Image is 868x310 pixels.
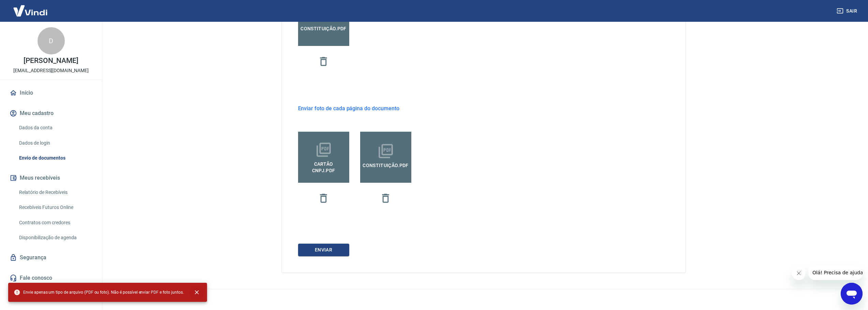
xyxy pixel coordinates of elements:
[8,85,94,100] a: Início
[360,132,411,183] label: CONSTITUIÇÃO.pdf
[298,132,349,183] label: CARTÃO CNPJ.pdf
[8,170,94,185] button: Meus recebíveis
[16,136,94,150] a: Dados de login
[16,231,94,245] a: Disponibilização de agenda
[24,57,78,64] p: [PERSON_NAME]
[360,160,411,172] span: CONSTITUIÇÃO.pdf
[16,185,94,199] a: Relatório de Recebíveis
[16,200,94,214] a: Recebíveis Futuros Online
[115,295,852,302] p: 2025 ©
[808,265,863,280] iframe: Mensagem da empresa
[841,283,863,305] iframe: Botão para abrir a janela de mensagens
[38,27,65,54] div: D
[16,121,94,135] a: Dados da conta
[835,5,860,17] button: Sair
[16,216,94,230] a: Contratos com credores
[8,106,94,121] button: Meu cadastro
[298,104,399,113] h6: Enviar foto de cada página do documento
[8,271,94,285] a: Fale conosco
[189,285,204,300] button: close
[4,5,57,10] span: Olá! Precisa de ajuda?
[14,289,184,296] span: Envie apenas um tipo de arquivo (PDF ou foto). Não é possível enviar PDF e foto juntos.
[13,67,89,74] p: [EMAIL_ADDRESS][DOMAIN_NAME]
[16,151,94,165] a: Envio de documentos
[792,266,806,280] iframe: Fechar mensagem
[8,250,94,265] a: Segurança
[298,244,349,256] button: ENVIAR
[301,158,347,174] span: CARTÃO CNPJ.pdf
[298,23,349,35] span: CONSTITUIÇÃO.pdf
[8,0,53,21] img: Vindi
